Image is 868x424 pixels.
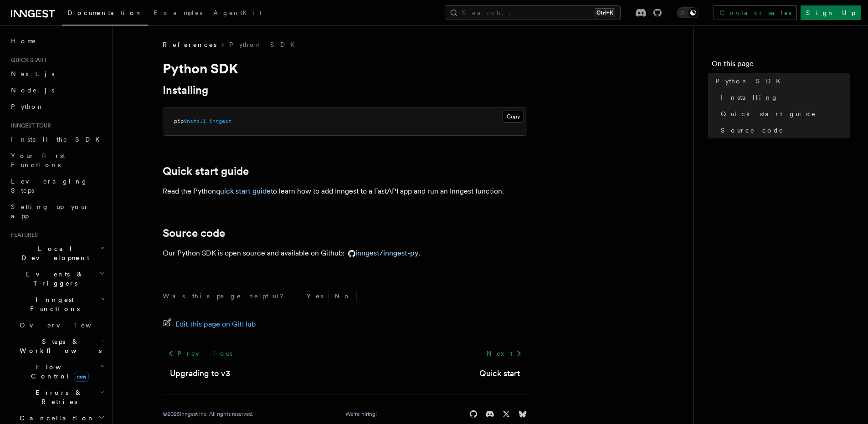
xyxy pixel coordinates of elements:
button: No [329,289,356,303]
span: Quick start guide [721,109,816,118]
span: Documentation [67,9,143,16]
span: Your first Functions [11,152,65,169]
span: Cancellation [16,414,95,423]
p: Was this page helpful? [163,291,290,301]
a: quick start guide [216,187,271,195]
a: Install the SDK [7,131,107,148]
a: Previous [163,345,238,362]
button: Local Development [7,240,107,266]
button: Search...Ctrl+K [446,5,621,20]
div: © 2025 Inngest Inc. All rights reserved. [163,410,253,418]
span: Install the SDK [11,136,105,143]
a: Installing [163,84,208,97]
a: We're hiring! [345,410,377,418]
h1: Python SDK [163,60,527,77]
a: Examples [148,3,208,25]
span: Local Development [7,244,99,262]
a: Overview [16,317,107,333]
span: pip [174,118,184,124]
a: Edit this page on GitHub [163,318,256,331]
a: Leveraging Steps [7,173,107,199]
a: Next [481,345,527,362]
span: inngest [209,118,231,124]
span: Quick start [7,56,47,64]
a: Quick start [479,367,520,380]
a: Contact sales [714,5,797,20]
span: References [163,40,216,49]
p: Our Python SDK is open source and available on Github: . [163,247,527,260]
a: Quick start guide [163,165,249,178]
a: Node.js [7,82,107,98]
button: Steps & Workflows [16,333,107,359]
span: Edit this page on GitHub [175,318,256,331]
button: Errors & Retries [16,384,107,410]
span: Source code [721,126,784,135]
span: Setting up your app [11,203,89,220]
button: Inngest Functions [7,291,107,317]
span: Next.js [11,70,54,77]
a: AgentKit [208,3,267,25]
a: Setting up your app [7,199,107,224]
button: Yes [301,289,329,303]
span: Flow Control [16,363,100,381]
button: Flow Controlnew [16,359,107,384]
a: Installing [717,89,850,106]
a: Next.js [7,66,107,82]
span: Python SDK [715,77,786,86]
a: inngest/inngest-py [344,249,419,257]
h4: On this page [712,58,850,73]
span: install [184,118,206,124]
a: Python [7,98,107,115]
span: Events & Triggers [7,270,99,288]
span: Inngest Functions [7,295,98,313]
button: Toggle dark mode [677,7,699,18]
span: Inngest tour [7,122,51,129]
button: Events & Triggers [7,266,107,291]
span: Overview [20,322,113,329]
span: new [74,372,89,382]
span: Examples [154,9,202,16]
a: Python SDK [712,73,850,89]
a: Source code [717,122,850,138]
span: Features [7,231,38,239]
span: Leveraging Steps [11,178,88,194]
a: Quick start guide [717,106,850,122]
a: Your first Functions [7,148,107,173]
span: Python [11,103,44,110]
button: Copy [503,111,524,123]
span: Home [11,36,36,46]
a: Sign Up [801,5,861,20]
a: Home [7,33,107,49]
kbd: Ctrl+K [595,8,615,17]
span: AgentKit [213,9,262,16]
a: Source code [163,227,225,240]
span: Node.js [11,87,54,94]
span: Steps & Workflows [16,337,102,355]
a: Python SDK [229,40,300,49]
a: Documentation [62,3,148,26]
span: Errors & Retries [16,388,99,406]
span: Installing [721,93,778,102]
a: Upgrading to v3 [170,367,230,380]
p: Read the Python to learn how to add Inngest to a FastAPI app and run an Inngest function. [163,185,527,198]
